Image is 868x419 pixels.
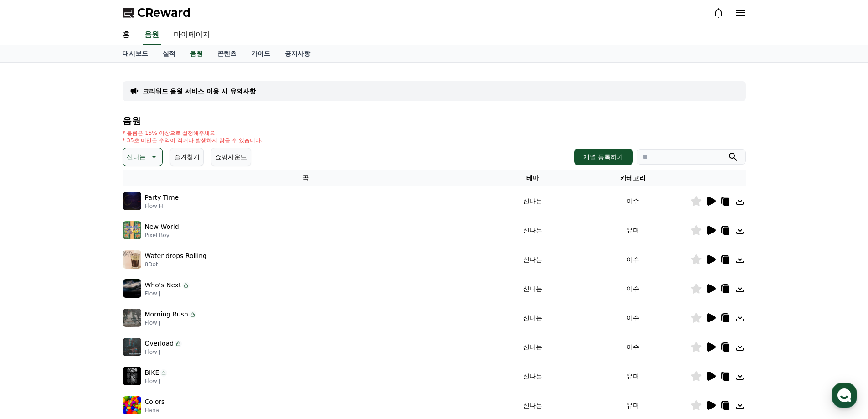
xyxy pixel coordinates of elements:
[145,232,179,239] p: Pixel Boy
[123,309,141,327] img: music
[277,45,318,62] a: 공지사항
[186,45,206,62] a: 음원
[210,45,244,62] a: 콘텐츠
[123,137,263,144] p: * 35초 미만은 수익이 적거나 발생하지 않을 수 있습니다.
[145,222,179,232] p: New World
[166,26,217,45] a: 마이페이지
[137,5,191,20] span: CReward
[145,397,165,407] p: Colors
[143,87,256,96] a: 크리워드 음원 서비스 이용 시 유의사항
[123,250,141,269] img: music
[145,378,168,385] p: Flow J
[170,148,204,166] button: 즐겨찾기
[489,170,576,186] th: 테마
[115,26,137,45] a: 홈
[145,339,174,348] p: Overload
[576,362,690,391] td: 유머
[155,45,183,62] a: 실적
[489,245,576,274] td: 신나는
[123,338,141,356] img: music
[244,45,277,62] a: 가이드
[576,303,690,332] td: 이슈
[123,192,141,210] img: music
[489,216,576,245] td: 신나는
[576,274,690,303] td: 이슈
[123,116,746,126] h4: 음원
[145,368,159,378] p: BIKE
[143,26,161,45] a: 음원
[123,279,141,298] img: music
[123,129,263,137] p: * 볼륨은 15% 이상으로 설정해주세요.
[145,290,190,297] p: Flow J
[145,319,196,326] p: Flow J
[576,186,690,216] td: 이슈
[123,221,141,239] img: music
[576,332,690,362] td: 이슈
[489,274,576,303] td: 신나는
[574,149,632,165] button: 채널 등록하기
[123,396,141,414] img: music
[489,303,576,332] td: 신나는
[123,170,489,186] th: 곡
[145,251,207,261] p: Water drops Rolling
[489,186,576,216] td: 신나는
[489,332,576,362] td: 신나는
[115,45,155,62] a: 대시보드
[145,407,165,414] p: Hana
[127,150,146,163] p: 신나는
[145,310,188,319] p: Morning Rush
[123,148,163,166] button: 신나는
[145,348,182,356] p: Flow J
[576,245,690,274] td: 이슈
[145,261,207,268] p: 8Dot
[211,148,251,166] button: 쇼핑사운드
[145,202,179,210] p: Flow H
[145,280,181,290] p: Who’s Next
[123,5,191,20] a: CReward
[489,362,576,391] td: 신나는
[123,367,141,385] img: music
[576,170,690,186] th: 카테고리
[576,216,690,245] td: 유머
[145,193,179,202] p: Party Time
